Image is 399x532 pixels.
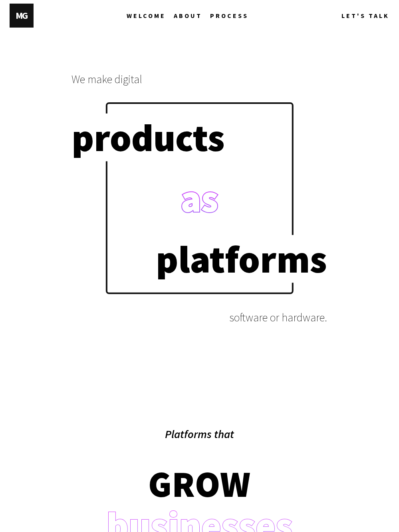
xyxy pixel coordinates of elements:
span: ABOUT [174,3,202,28]
span: products [72,114,225,161]
a: WELCOME [127,3,174,28]
div: M G [16,10,28,22]
p: We make digital [72,72,328,86]
h3: GROW [149,465,251,503]
p: Platforms that [165,427,234,441]
span: WELCOME [127,3,166,28]
a: PROCESS [210,3,248,28]
a: LET'S TALK [341,3,389,28]
span: as [179,173,220,224]
a: ABOUT [174,3,210,28]
span: platforms [156,235,328,283]
p: software or hardware. [72,310,328,325]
